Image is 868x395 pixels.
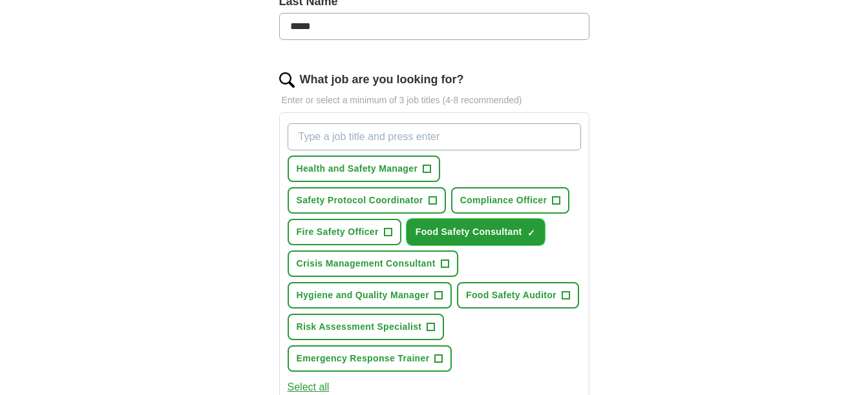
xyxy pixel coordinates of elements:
[297,320,422,334] span: Risk Assessment Specialist
[297,162,418,176] span: Health and Safety Manager
[288,314,445,340] button: Risk Assessment Specialist
[279,72,295,88] img: search.png
[288,345,452,372] button: Emergency Response Trainer
[460,194,547,207] span: Compliance Officer
[297,352,430,365] span: Emergency Response Trainer
[297,257,436,270] span: Crisis Management Consultant
[466,289,556,302] span: Food Safety Auditor
[288,282,452,309] button: Hygiene and Quality Manager
[279,94,589,107] p: Enter or select a minimum of 3 job titles (4-8 recommended)
[288,380,330,395] button: Select all
[297,194,423,207] span: Safety Protocol Coordinator
[527,228,535,238] span: ✓
[407,219,545,245] button: Food Safety Consultant✓
[288,156,441,182] button: Health and Safety Manager
[457,282,579,309] button: Food Safety Auditor
[416,225,522,239] span: Food Safety Consultant
[451,187,570,214] button: Compliance Officer
[288,123,581,150] input: Type a job title and press enter
[300,71,464,88] label: What job are you looking for?
[288,219,401,245] button: Fire Safety Officer
[288,187,446,214] button: Safety Protocol Coordinator
[297,289,430,302] span: Hygiene and Quality Manager
[297,225,379,239] span: Fire Safety Officer
[288,250,458,277] button: Crisis Management Consultant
